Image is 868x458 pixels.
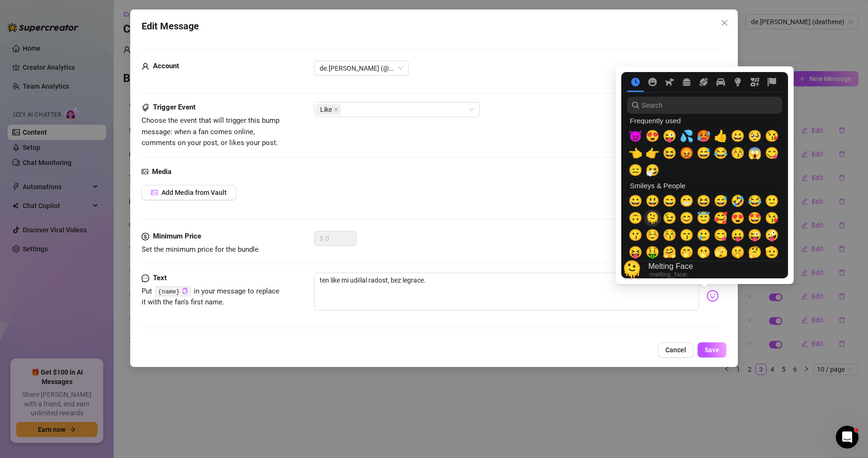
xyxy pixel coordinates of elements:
span: de.athene (@deathene) [320,61,403,75]
strong: Text [153,274,167,282]
strong: Account [153,62,179,70]
span: close [334,107,339,112]
span: Choose the event that will trigger this bump message: when a fan comes online, comments on your p... [142,116,279,147]
span: Like [320,104,332,115]
img: svg%3e [707,290,719,302]
span: Close [717,19,732,27]
strong: Minimum Price [153,232,201,240]
span: Add Media from Vault [161,189,227,196]
span: picture [142,166,148,178]
span: Save [705,346,719,354]
button: Add Media from Vault [142,185,236,200]
span: Edit Message [142,19,199,34]
span: Put in your message to replace it with the fan's first name. [142,287,280,307]
span: tags [142,102,149,113]
button: Click to Copy [182,288,188,295]
textarea: ten like mi udělal radost, bez legrace. [314,273,699,311]
span: user [142,61,149,72]
strong: Media [152,167,171,176]
span: message [142,273,149,284]
button: Cancel [658,342,694,357]
span: Cancel [665,346,686,354]
button: Close [717,15,732,30]
span: copy [182,288,188,294]
span: Set the minimum price for the bundle [142,245,259,254]
code: {name} [155,286,191,296]
span: Like [316,104,341,115]
button: Save [698,342,726,357]
iframe: Intercom live chat [836,426,859,449]
strong: Trigger Event [153,103,196,111]
span: picture [151,189,158,196]
span: close [721,19,728,27]
span: dollar [142,231,149,242]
